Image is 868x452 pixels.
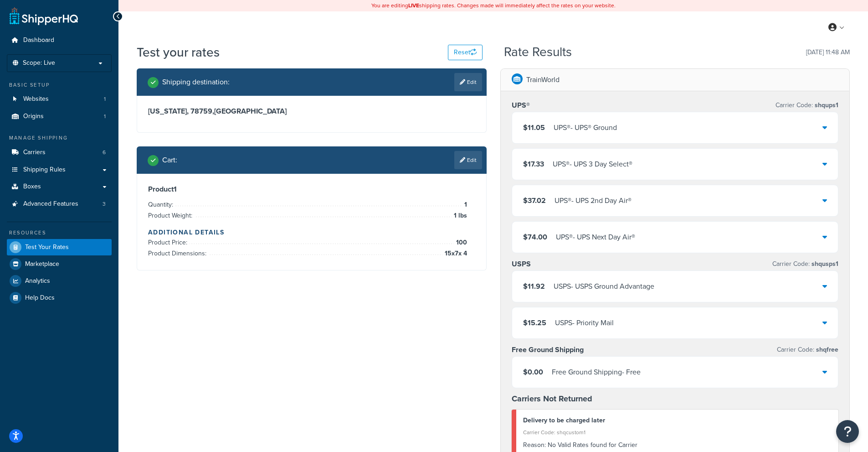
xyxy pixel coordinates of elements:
a: Websites1 [7,91,112,108]
span: $11.92 [523,281,545,291]
li: Advanced Features [7,196,112,213]
div: USPS - USPS Ground Advantage [554,280,654,293]
span: Help Docs [25,294,55,302]
span: Origins [23,113,44,120]
span: Product Weight: [148,211,195,220]
span: 3 [103,200,106,208]
a: Dashboard [7,32,112,49]
span: $11.05 [523,122,545,133]
h4: Additional Details [148,228,475,237]
span: Test Your Rates [25,244,69,251]
a: Boxes [7,178,112,195]
span: $17.33 [523,159,544,169]
a: Shipping Rules [7,161,112,178]
h1: Test your rates [137,43,220,61]
p: TrainWorld [526,73,560,86]
span: Marketplace [25,260,59,268]
li: Carriers [7,144,112,161]
h3: Free Ground Shipping [512,345,584,354]
strong: Carriers Not Returned [512,393,592,405]
div: Resources [7,229,112,237]
span: Quantity: [148,200,175,209]
div: Manage Shipping [7,134,112,142]
div: Basic Setup [7,81,112,89]
li: Origins [7,108,112,125]
h3: USPS [512,260,531,269]
h3: [US_STATE], 78759 , [GEOGRAPHIC_DATA] [148,107,475,116]
h2: Cart : [162,156,177,164]
span: 1 lbs [452,210,467,221]
a: Marketplace [7,256,112,272]
div: Free Ground Shipping - Free [552,366,641,379]
div: Delivery to be charged later [523,414,832,427]
span: shqups1 [813,100,838,110]
li: Websites [7,91,112,108]
span: Websites [23,95,49,103]
p: [DATE] 11:48 AM [806,46,850,59]
p: Carrier Code: [772,258,838,270]
span: 6 [103,149,106,156]
span: 1 [104,113,106,120]
span: 1 [104,95,106,103]
span: Advanced Features [23,200,78,208]
span: $0.00 [523,367,543,377]
span: Reason: [523,440,546,450]
span: Boxes [23,183,41,191]
div: UPS® - UPS Next Day Air® [556,231,635,244]
p: Carrier Code: [777,343,838,356]
span: shqusps1 [810,259,838,269]
a: Test Your Rates [7,239,112,255]
a: Help Docs [7,290,112,306]
div: UPS® - UPS 2nd Day Air® [555,194,632,207]
div: UPS® - UPS® Ground [554,121,617,134]
b: LIVE [408,1,419,10]
a: Advanced Features3 [7,196,112,213]
h3: UPS® [512,101,530,110]
a: Analytics [7,273,112,289]
h2: Rate Results [504,45,572,59]
div: UPS® - UPS 3 Day Select® [553,158,632,171]
div: USPS - Priority Mail [555,317,614,329]
a: Origins1 [7,108,112,125]
span: Product Dimensions: [148,249,209,258]
span: shqfree [814,345,838,354]
a: Carriers6 [7,144,112,161]
button: Reset [448,45,483,60]
div: No Valid Rates found for Carrier [523,439,832,452]
a: Edit [454,151,482,169]
span: 1 [462,199,467,210]
span: Product Price: [148,238,190,247]
span: 100 [454,237,467,248]
span: Carriers [23,149,46,156]
div: Carrier Code: shqcustom1 [523,426,832,439]
a: Edit [454,73,482,91]
span: 15 x 7 x 4 [442,248,467,259]
h2: Shipping destination : [162,78,230,86]
p: Carrier Code: [776,99,838,112]
span: $15.25 [523,317,546,328]
span: Analytics [25,277,50,285]
span: Shipping Rules [23,166,66,174]
span: $37.02 [523,195,546,206]
h3: Product 1 [148,185,475,194]
span: Dashboard [23,36,54,44]
button: Open Resource Center [836,420,859,443]
span: $74.00 [523,232,547,242]
span: Scope: Live [23,59,55,67]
